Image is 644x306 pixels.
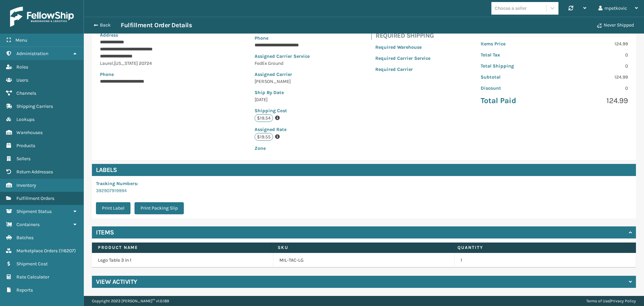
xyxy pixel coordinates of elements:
[593,18,638,32] button: Never Shipped
[96,278,137,286] h4: View Activity
[610,299,636,303] a: Privacy Policy
[481,96,550,106] p: Total Paid
[375,55,430,62] p: Required Carrier Service
[16,209,52,214] span: Shipment Status
[16,51,48,56] span: Administration
[16,130,43,135] span: Warehouses
[16,287,33,293] span: Reports
[481,51,550,58] p: Total Tax
[586,299,609,303] a: Terms of Use
[16,64,28,70] span: Roles
[255,35,325,42] p: Phone
[16,117,35,122] span: Lookups
[121,21,192,29] h3: Fulfillment Order Details
[16,235,34,241] span: Batches
[255,71,325,78] p: Assigned Carrier
[92,296,169,306] p: Copyright 2023 [PERSON_NAME]™ v 1.0.189
[90,22,121,28] button: Back
[92,253,273,268] td: Lego Table 3 in 1
[279,257,304,264] a: MIL-TAC-LG
[16,169,53,175] span: Return Addresses
[255,126,325,133] p: Assigned Rate
[16,248,58,254] span: Marketplace Orders
[16,156,31,162] span: Sellers
[16,195,54,201] span: Fulfillment Orders
[278,245,445,251] label: SKU
[454,253,636,268] td: 1
[255,107,325,114] p: Shipping Cost
[495,5,527,12] div: Choose a seller
[255,145,325,152] p: Zone
[558,62,628,70] p: 0
[15,37,27,43] span: Menu
[96,202,130,214] button: Print Label
[135,202,184,214] button: Print Packing Slip
[481,85,550,92] p: Discount
[59,248,76,254] span: ( 116207 )
[558,74,628,81] p: 124.99
[96,228,114,236] h4: Items
[255,133,273,141] p: $19.55
[100,60,113,66] span: Laurel
[96,188,127,193] a: 392907919994
[139,60,152,66] span: 20724
[375,66,430,73] p: Required Carrier
[16,77,28,83] span: Users
[481,62,550,70] p: Total Shipping
[558,96,628,106] p: 124.99
[376,32,434,40] h4: Required Shipping
[92,164,636,176] h4: Labels
[597,23,602,28] i: Never Shipped
[98,245,265,251] label: Product Name
[558,85,628,92] p: 0
[481,40,550,47] p: Items Price
[100,32,118,38] span: Address
[375,44,430,51] p: Required Warehouse
[255,114,273,122] p: $19.54
[16,143,35,148] span: Products
[10,7,74,27] img: logo
[100,71,204,78] p: Phone
[96,181,138,186] span: Tracking Numbers :
[114,60,138,66] span: [US_STATE]
[458,245,625,251] label: Quantity
[558,51,628,58] p: 0
[481,74,550,81] p: Subtotal
[255,53,325,60] p: Assigned Carrier Service
[16,261,48,267] span: Shipment Cost
[558,40,628,47] p: 124.99
[16,274,49,280] span: Rate Calculator
[255,60,325,67] p: FedEx Ground
[586,296,636,306] div: |
[16,222,40,227] span: Containers
[255,96,325,103] p: [DATE]
[16,103,53,109] span: Shipping Carriers
[16,182,36,188] span: Inventory
[255,89,325,96] p: Ship By Date
[16,90,36,96] span: Channels
[113,60,114,66] span: ,
[255,78,325,85] p: [PERSON_NAME]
